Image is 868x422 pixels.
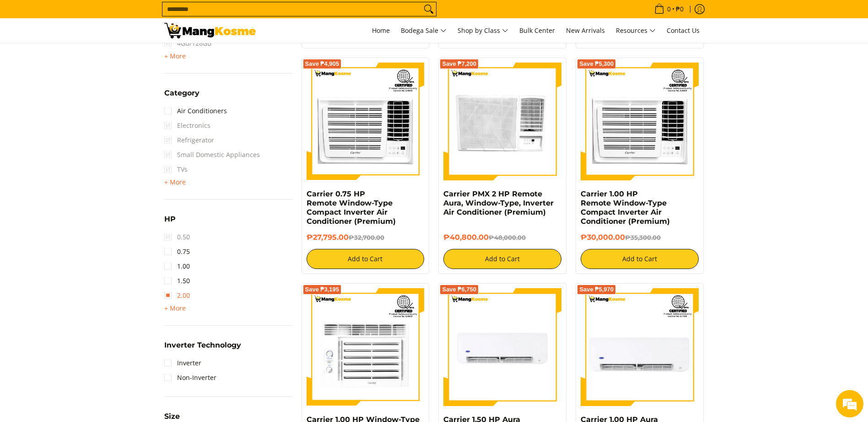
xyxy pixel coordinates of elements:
[519,26,555,35] span: Bulk Center
[581,63,699,180] img: Carrier 1.00 HP Remote Window-Type Compact Inverter Air Conditioner (Premium)
[625,234,661,241] del: ₱35,300.00
[164,51,186,62] summary: Open
[367,18,394,43] a: Home
[442,287,476,292] span: Save ₱6,750
[164,179,186,186] span: + More
[164,23,256,38] img: Premium Deals: Best Premium Home Appliances Sale l Mang Kosme
[164,36,211,51] span: 4GB/128GB
[307,233,425,242] h6: ₱27,795.00
[489,234,526,241] del: ₱48,000.00
[164,118,210,133] span: Electronics
[164,303,186,314] summary: Open
[307,63,425,180] img: Carrier 0.75 HP Remote Window-Type Compact Inverter Air Conditioner (Premium)
[458,25,508,37] span: Shop by Class
[667,26,700,35] span: Contact Us
[305,61,340,67] span: Save ₱4,905
[164,216,176,223] span: HP
[581,233,699,242] h6: ₱30,000.00
[164,288,190,303] a: 2.00
[401,25,447,37] span: Bodega Sale
[652,4,686,14] span: •
[150,5,172,26] div: Minimize live chat window
[616,25,656,37] span: Resources
[164,162,188,177] span: TVs
[164,216,176,230] summary: Open
[443,190,554,216] a: Carrier PMX 2 HP Remote Aura, Window-Type, Inverter Air Conditioner (Premium)
[164,133,214,148] span: Refrigerator
[164,370,216,385] a: Non-Inverter
[164,90,199,104] summary: Open
[164,342,241,349] span: Inverter Technology
[443,63,561,180] img: Carrier PMX 2 HP Remote Aura, Window-Type, Inverter Air Conditioner (Premium)
[443,249,561,269] button: Add to Cart
[442,61,476,67] span: Save ₱7,200
[164,148,260,162] span: Small Domestic Appliances
[164,356,201,370] a: Inverter
[164,90,199,97] span: Category
[265,18,704,43] nav: Main Menu
[674,6,685,12] span: ₱0
[421,2,436,16] button: Search
[666,6,672,12] span: 0
[307,288,425,406] img: Carrier 1.00 HP Window-Type Air Conditioner (Premium)
[372,26,390,35] span: Home
[305,287,340,292] span: Save ₱3,195
[164,177,186,188] summary: Open
[307,190,396,226] a: Carrier 0.75 HP Remote Window-Type Compact Inverter Air Conditioner (Premium)
[164,104,227,118] a: Air Conditioners
[453,18,513,43] a: Shop by Class
[164,342,241,356] summary: Open
[307,249,425,269] button: Add to Cart
[581,249,699,269] button: Add to Cart
[164,53,186,60] span: + More
[561,18,609,43] a: New Arrivals
[164,274,190,288] a: 1.50
[515,18,560,43] a: Bulk Center
[5,249,174,281] textarea: Type your message and hit 'Enter'
[48,51,154,63] div: Chat with us now
[164,305,186,312] span: + More
[396,18,451,43] a: Bodega Sale
[443,288,561,406] img: Carrier 1.50 HP Aura Split-Type Inverter Air Conditioner (Premium)
[662,18,704,43] a: Contact Us
[579,61,614,67] span: Save ₱5,300
[164,413,180,420] span: Size
[164,230,190,244] span: 0.50
[349,234,384,241] del: ₱32,700.00
[611,18,660,43] a: Resources
[581,288,699,406] img: Carrier 1.00 HP Aura Split-Type Inverter Air Conditioner (Premium)
[443,233,561,242] h6: ₱40,800.00
[566,26,605,35] span: New Arrivals
[164,259,190,274] a: 1.00
[579,287,614,292] span: Save ₱5,970
[164,244,190,259] a: 0.75
[581,190,670,226] a: Carrier 1.00 HP Remote Window-Type Compact Inverter Air Conditioner (Premium)
[53,115,126,207] span: We're online!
